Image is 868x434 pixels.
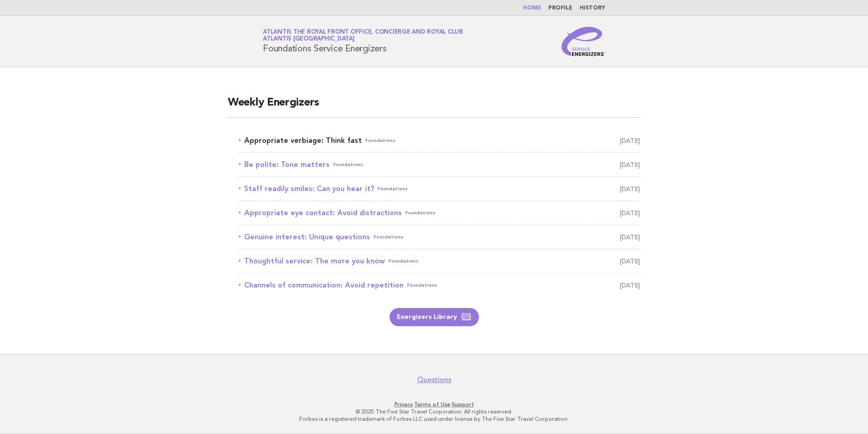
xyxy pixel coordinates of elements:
[378,182,408,195] span: Foundations
[263,30,463,53] h1: Foundations Service Energizers
[620,207,640,219] span: [DATE]
[239,158,640,171] a: Be polite: Tone mattersFoundations [DATE]
[417,375,451,384] a: Questions
[395,401,413,408] a: Privacy
[156,408,712,415] p: © 2025 The Five Star Travel Corporation. All rights reserved.
[239,207,640,219] a: Appropriate eye contact: Avoid distractionsFoundations [DATE]
[620,158,640,171] span: [DATE]
[365,134,395,147] span: Foundations
[407,279,437,292] span: Foundations
[239,255,640,267] a: Thoughtful service: The more you knowFoundations [DATE]
[374,231,404,243] span: Foundations
[562,27,605,56] img: Service Energizers
[548,5,572,11] a: Profile
[156,415,712,423] p: Forbes is a registered trademark of Forbes LLC used under license by The Five Star Travel Corpora...
[333,158,363,171] span: Foundations
[523,5,541,11] a: Home
[580,5,605,11] a: History
[405,207,435,219] span: Foundations
[620,279,640,292] span: [DATE]
[263,29,463,42] a: Atlantis The Royal Front Office, Concierge and Royal ClubAtlantis [GEOGRAPHIC_DATA]
[239,279,640,292] a: Channels of communication: Avoid repetitionFoundations [DATE]
[263,36,355,42] span: Atlantis [GEOGRAPHIC_DATA]
[156,401,712,408] p: · ·
[389,255,419,267] span: Foundations
[239,134,640,147] a: Appropriate verbiage: Think fastFoundations [DATE]
[620,134,640,147] span: [DATE]
[228,96,640,118] h2: Weekly Energizers
[620,182,640,195] span: [DATE]
[620,231,640,243] span: [DATE]
[414,401,450,408] a: Terms of Use
[620,255,640,267] span: [DATE]
[239,182,640,195] a: Staff readily smiles: Can you hear it?Foundations [DATE]
[390,308,479,326] a: Energizers Library
[452,401,474,408] a: Support
[239,231,640,243] a: Genuine interest: Unique questionsFoundations [DATE]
